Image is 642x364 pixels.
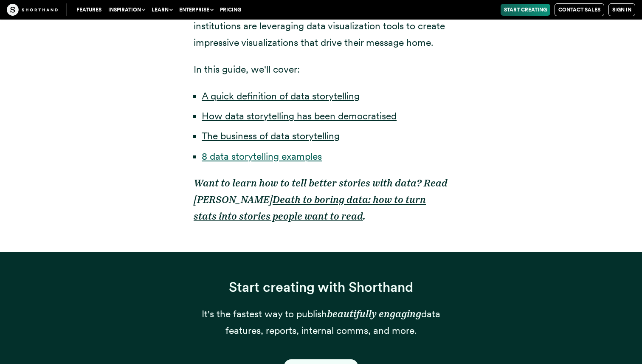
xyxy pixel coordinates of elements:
[501,4,550,16] a: Start Creating
[194,177,448,206] em: Want to learn how to tell better stories with data? Read [PERSON_NAME]
[202,130,340,142] a: The business of data storytelling
[148,4,176,16] button: Learn
[327,308,421,320] em: beautifully engaging
[73,4,105,16] a: Features
[202,110,397,122] a: How data storytelling has been democratised
[194,194,426,222] a: Death to boring data: how to turn stats into stories people want to read
[194,1,448,51] p: [DATE], businesses, non-profits, universities, and other institutions are leveraging data visuali...
[217,4,245,16] a: Pricing
[194,61,448,78] p: In this guide, we'll cover:
[194,306,448,339] p: It's the fastest way to publish data features, reports, internal comms, and more.
[194,279,448,296] h3: Start creating with Shorthand
[363,210,366,222] em: .
[202,150,322,162] a: 8 data storytelling examples
[176,4,217,16] button: Enterprise
[105,4,148,16] button: Inspiration
[7,4,58,16] img: The Craft
[202,90,360,102] a: A quick definition of data storytelling
[608,3,635,16] a: Sign in
[555,3,604,16] a: Contact Sales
